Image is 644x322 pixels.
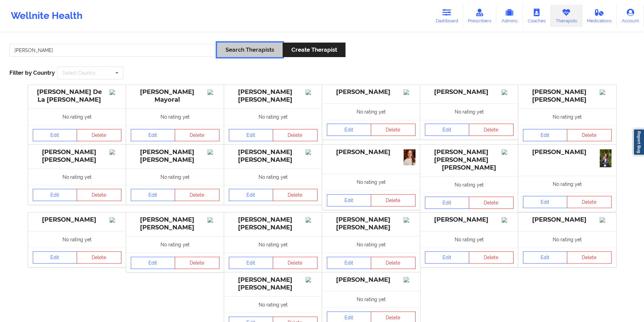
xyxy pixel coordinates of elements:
div: [PERSON_NAME] De La [PERSON_NAME] [33,88,121,104]
div: No rating yet [322,174,420,190]
div: [PERSON_NAME] [PERSON_NAME] [33,148,121,164]
div: No rating yet [420,103,518,120]
a: Edit [131,189,175,201]
div: [PERSON_NAME] [425,88,514,96]
a: Edit [131,129,175,141]
button: Delete [175,189,219,201]
a: Edit [33,129,77,141]
a: Edit [425,124,470,136]
img: Image%2Fplaceholer-image.png [208,217,219,223]
div: [PERSON_NAME] [327,276,415,284]
a: Prescribers [463,5,497,27]
img: Image%2Fplaceholer-image.png [306,217,317,223]
div: [PERSON_NAME] [425,216,514,224]
img: 2c8adeb9-a5fb-41e0-abc5-5e9d22316eba_CMZ01915-Enhanced-NR.jpeg [600,149,612,167]
a: Edit [523,251,568,264]
img: Image%2Fplaceholer-image.png [208,149,219,155]
div: No rating yet [28,169,126,185]
div: [PERSON_NAME] [327,148,415,156]
div: No rating yet [420,231,518,248]
a: Edit [229,129,273,141]
div: No rating yet [224,169,322,185]
img: Image%2Fplaceholer-image.png [600,217,612,223]
button: Search Therapists [217,43,283,57]
div: [PERSON_NAME] [523,216,612,224]
div: [PERSON_NAME] [PERSON_NAME] [229,276,317,292]
img: Image%2Fplaceholer-image.png [600,90,612,95]
div: [PERSON_NAME] [PERSON_NAME] [PERSON_NAME] [425,148,514,172]
div: No rating yet [126,169,224,185]
div: [PERSON_NAME] [PERSON_NAME] [131,148,219,164]
button: Create Therapist [283,43,345,57]
a: Edit [327,194,372,206]
a: Edit [327,257,372,269]
a: Medications [582,5,617,27]
img: Image%2Fplaceholer-image.png [404,90,415,95]
button: Delete [175,257,219,269]
div: No rating yet [420,176,518,193]
div: No rating yet [322,291,420,307]
a: Edit [229,257,273,269]
a: Coaches [523,5,551,27]
a: Report Bug [633,129,644,155]
button: Delete [469,197,514,209]
a: Admins [496,5,523,27]
a: Edit [33,251,77,264]
button: Delete [175,129,219,141]
button: Delete [371,194,415,206]
span: Filter by Country [9,69,55,76]
div: [PERSON_NAME] [PERSON_NAME] [327,216,415,231]
a: Therapists [551,5,582,27]
a: Edit [425,251,470,264]
img: Image%2Fplaceholer-image.png [502,217,514,223]
button: Delete [371,124,415,136]
button: Delete [469,124,514,136]
div: No rating yet [518,176,616,192]
div: No rating yet [224,296,322,313]
div: No rating yet [224,236,322,253]
a: Edit [229,189,273,201]
button: Delete [77,251,121,264]
img: Image%2Fplaceholer-image.png [208,90,219,95]
div: [PERSON_NAME] [PERSON_NAME] [229,88,317,104]
a: Edit [327,124,372,136]
div: [PERSON_NAME] [PERSON_NAME] [229,148,317,164]
a: Edit [425,197,470,209]
div: Select Country [63,71,96,75]
button: Delete [567,251,612,264]
img: Image%2Fplaceholer-image.png [306,277,317,282]
div: [PERSON_NAME] [327,88,415,96]
img: Image%2Fplaceholer-image.png [502,149,514,155]
button: Delete [273,257,317,269]
img: Image%2Fplaceholer-image.png [404,277,415,282]
div: No rating yet [224,108,322,125]
div: No rating yet [126,236,224,253]
button: Delete [469,251,514,264]
img: Image%2Fplaceholer-image.png [404,217,415,223]
img: Image%2Fplaceholer-image.png [306,149,317,155]
div: [PERSON_NAME] [PERSON_NAME] [229,216,317,231]
button: Delete [567,129,612,141]
div: No rating yet [28,231,126,248]
button: Delete [567,196,612,208]
a: Edit [33,189,77,201]
img: Image%2Fplaceholer-image.png [110,149,121,155]
button: Delete [371,257,415,269]
input: Search Keywords [9,44,215,57]
button: Delete [273,129,317,141]
div: No rating yet [322,236,420,253]
div: No rating yet [126,108,224,125]
a: Edit [523,196,568,208]
div: No rating yet [518,231,616,248]
a: Edit [523,129,568,141]
button: Delete [77,129,121,141]
div: [PERSON_NAME] [PERSON_NAME] [131,216,219,231]
a: Edit [131,257,175,269]
img: Image%2Fplaceholer-image.png [110,90,121,95]
div: No rating yet [518,108,616,125]
img: Image%2Fplaceholer-image.png [110,217,121,223]
img: 356ae559-a440-403b-8534-bc209345a685_Facetune_23-09-2024-15-46-24.jpeg [404,149,415,165]
div: [PERSON_NAME] [PERSON_NAME] [523,88,612,104]
img: Image%2Fplaceholer-image.png [502,90,514,95]
a: Account [617,5,644,27]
